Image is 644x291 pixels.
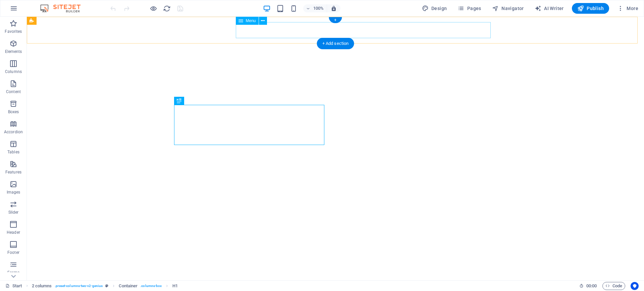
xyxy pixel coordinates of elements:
p: Footer [7,250,19,255]
div: + Add section [317,38,354,49]
span: Click to select. Double-click to edit [32,282,52,290]
span: More [617,5,638,12]
span: 00 00 [586,282,597,290]
span: Menu [246,19,256,23]
span: Click to select. Double-click to edit [119,282,138,290]
button: More [614,3,641,14]
p: Header [7,230,20,235]
button: Publish [572,3,609,14]
button: Click here to leave preview mode and continue editing [149,4,157,12]
h6: Session time [579,282,597,290]
span: . preset-columns-two-v2-genius [55,282,103,290]
span: : [591,283,592,288]
button: AI Writer [532,3,567,14]
button: Design [419,3,450,14]
p: Boxes [8,109,19,115]
p: Content [6,89,21,94]
img: Editor Logo [39,4,89,12]
button: Code [602,282,625,290]
p: Features [5,169,21,175]
p: Images [7,190,20,195]
span: AI Writer [535,5,564,12]
p: Favorites [5,29,22,34]
span: Publish [577,5,604,12]
span: Code [605,282,622,290]
span: Pages [458,5,481,12]
a: Click to cancel selection. Double-click to open Pages [5,282,22,290]
nav: breadcrumb [32,282,178,290]
button: 100% [303,4,327,12]
span: Design [422,5,447,12]
p: Tables [7,149,19,155]
p: Elements [5,49,22,54]
h6: 100% [313,4,324,12]
p: Forms [7,270,19,275]
i: On resize automatically adjust zoom level to fit chosen device. [331,5,337,11]
p: Slider [8,210,19,215]
span: Navigator [492,5,524,12]
button: Usercentrics [631,282,639,290]
button: Navigator [489,3,527,14]
i: This element is a customizable preset [105,284,108,288]
button: reload [163,4,171,12]
button: Pages [455,3,484,14]
span: Click to select. Double-click to edit [172,282,178,290]
div: Design (Ctrl+Alt+Y) [419,3,450,14]
div: + [329,17,342,23]
i: Reload page [163,5,171,12]
p: Columns [5,69,22,74]
span: . columns-box [140,282,162,290]
p: Accordion [4,129,23,135]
